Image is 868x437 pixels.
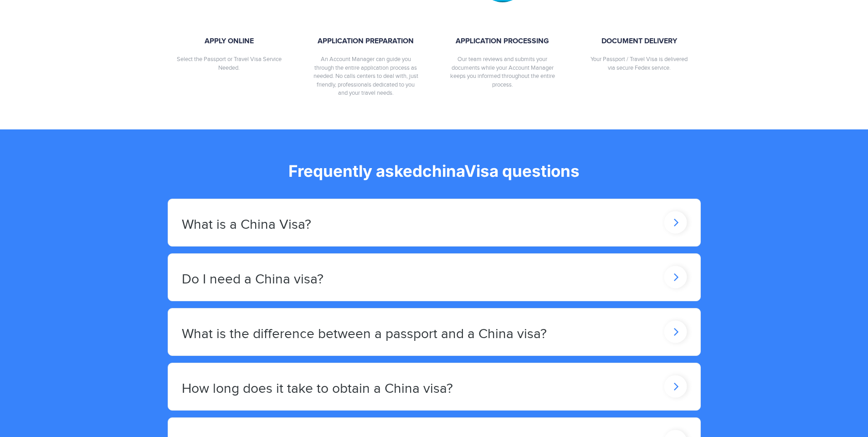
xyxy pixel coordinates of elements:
strong: APPLICATION PROCESSING [450,36,555,47]
p: Our team reviews and submits your documents while your Account Manager keeps you informed through... [450,55,555,89]
h2: How long does it take to obtain a China visa? [182,381,453,396]
span: china [422,161,464,180]
h2: Do I need a China visa? [182,272,324,287]
h2: Frequently asked Visa questions [168,161,701,180]
strong: DOCUMENT DELIVERY [587,36,692,47]
h2: What is a China Visa? [182,217,311,232]
strong: APPLY ONLINE [177,36,282,47]
p: Your Passport / Travel Visa is delivered via secure Fedex service. [587,55,692,72]
h2: What is the difference between a passport and a China visa? [182,327,547,342]
p: An Account Manager can guide you through the entire application process as needed. No calls cente... [313,55,418,98]
strong: APPLICATION PREPARATION [313,36,418,47]
p: Select the Passport or Travel Visa Service Needed. [177,55,282,72]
